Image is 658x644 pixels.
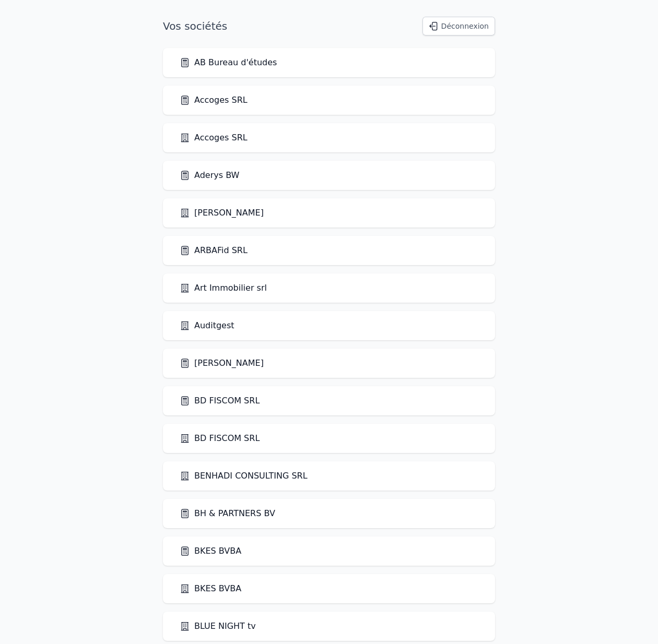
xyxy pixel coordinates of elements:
[180,357,264,369] a: [PERSON_NAME]
[180,132,248,144] a: Accoges SRL
[180,94,248,106] a: Accoges SRL
[180,282,267,294] a: Art Immobilier srl
[180,395,260,407] a: BD FISCOM SRL
[180,56,277,69] a: AB Bureau d'études
[180,470,308,482] a: BENHADI CONSULTING SRL
[163,19,227,33] h1: Vos sociétés
[180,582,241,595] a: BKES BVBA
[180,545,241,557] a: BKES BVBA
[180,207,264,219] a: [PERSON_NAME]
[180,319,234,332] a: Auditgest
[180,432,260,445] a: BD FISCOM SRL
[422,17,495,35] button: Déconnexion
[180,507,275,520] a: BH & PARTNERS BV
[180,244,248,257] a: ARBAFid SRL
[180,620,256,633] a: BLUE NIGHT tv
[180,169,239,182] a: Aderys BW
